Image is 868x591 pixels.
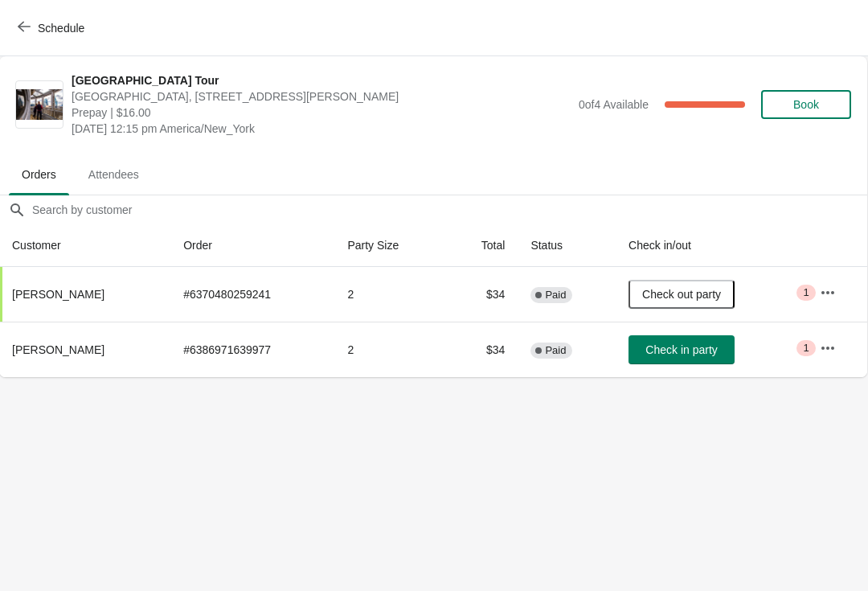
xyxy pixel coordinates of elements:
[334,322,446,377] td: 2
[72,121,571,137] span: [DATE] 12:15 pm America/New_York
[545,344,566,357] span: Paid
[16,89,63,121] img: City Hall Tower Tour
[628,280,735,309] button: Check out party
[170,224,334,267] th: Order
[446,267,518,322] td: $34
[76,160,152,189] span: Attendees
[628,335,735,364] button: Check in party
[170,322,334,377] td: # 6386971639977
[334,224,446,267] th: Party Size
[642,288,721,301] span: Check out party
[761,90,851,119] button: Book
[170,267,334,322] td: # 6370480259241
[645,343,717,356] span: Check in party
[446,224,518,267] th: Total
[12,343,104,356] span: [PERSON_NAME]
[616,224,807,267] th: Check in/out
[9,160,69,189] span: Orders
[31,195,867,224] input: Search by customer
[545,289,566,302] span: Paid
[518,224,616,267] th: Status
[446,322,518,377] td: $34
[12,288,104,301] span: [PERSON_NAME]
[803,342,809,355] span: 1
[803,286,809,299] span: 1
[72,105,571,121] span: Prepay | $16.00
[72,88,571,105] span: [GEOGRAPHIC_DATA], [STREET_ADDRESS][PERSON_NAME]
[8,14,97,43] button: Schedule
[579,98,649,111] span: 0 of 4 Available
[72,72,571,88] span: [GEOGRAPHIC_DATA] Tour
[334,267,446,322] td: 2
[793,98,819,111] span: Book
[38,22,84,35] span: Schedule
